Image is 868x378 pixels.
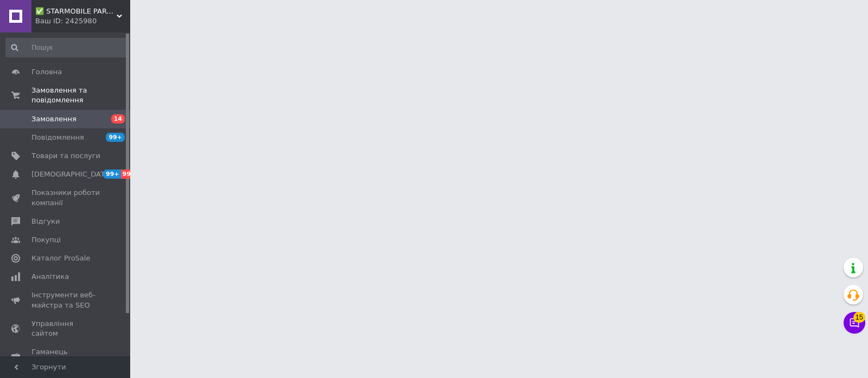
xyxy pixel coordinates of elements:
[31,217,60,226] span: Відгуки
[31,114,76,124] span: Замовлення
[31,235,61,245] span: Покупці
[844,312,865,334] button: Чат з покупцем15
[31,290,100,310] span: Інструменти веб-майстра та SEO
[31,188,100,207] span: Показники роботи компанії
[31,170,112,179] span: [DEMOGRAPHIC_DATA]
[35,16,130,26] div: Ваш ID: 2425980
[106,133,125,142] span: 99+
[31,272,69,282] span: Аналітика
[35,6,117,16] span: ✅ STARMOBILE PARTS Інтернет-магазин запчастин для ремонту мобільного телефону та планшета
[853,312,865,323] span: 15
[31,347,100,367] span: Гаманець компанії
[103,170,121,179] span: 99+
[121,170,139,179] span: 99+
[111,114,125,123] span: 14
[31,253,90,263] span: Каталог ProSale
[5,38,127,57] input: Пошук
[31,319,100,338] span: Управління сайтом
[31,151,100,161] span: Товари та послуги
[31,86,130,105] span: Замовлення та повідомлення
[31,133,84,142] span: Повідомлення
[31,67,62,77] span: Головна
